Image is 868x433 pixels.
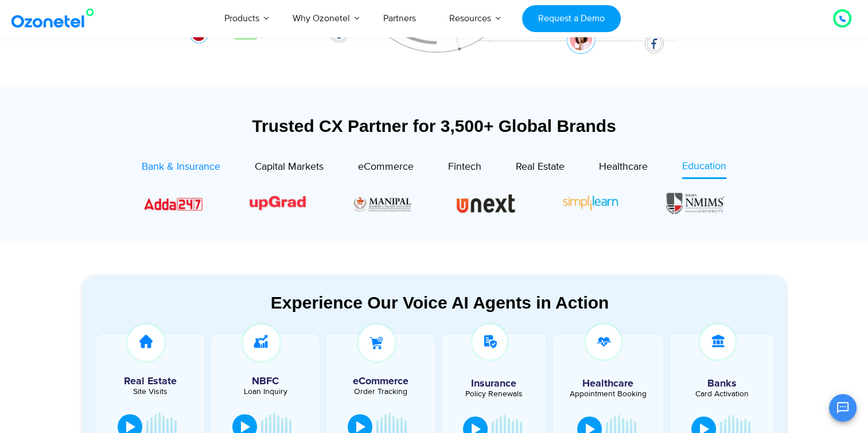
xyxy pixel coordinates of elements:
div: Trusted CX Partner for 3,500+ Global Brands [81,116,787,136]
a: Request a Demo [522,5,620,32]
div: Order Tracking [332,388,429,396]
div: Appointment Booking [562,390,655,398]
span: Healthcare [599,161,648,173]
span: Real Estate [516,161,565,173]
h5: eCommerce [332,376,429,387]
button: Open chat [829,394,857,422]
a: eCommerce [358,159,414,178]
div: Card Activation [676,390,769,398]
a: Fintech [448,159,481,178]
div: Image Carousel [145,191,724,216]
h5: Healthcare [562,379,655,389]
h5: NBFC [217,376,314,387]
span: Education [682,160,726,173]
span: eCommerce [358,161,414,173]
a: Bank & Insurance [142,159,220,178]
a: Healthcare [599,159,648,178]
a: Capital Markets [255,159,324,178]
span: Bank & Insurance [142,161,220,173]
div: Policy Renewals [447,390,540,398]
div: Experience Our Voice AI Agents in Action [93,292,787,313]
div: Site Visits [102,388,199,396]
h5: Real Estate [102,376,199,387]
h5: Insurance [447,379,540,389]
a: Education [682,159,726,179]
span: Fintech [448,161,481,173]
span: Capital Markets [255,161,324,173]
div: Loan Inquiry [217,388,314,396]
a: Real Estate [516,159,565,178]
h5: Banks [676,379,769,389]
